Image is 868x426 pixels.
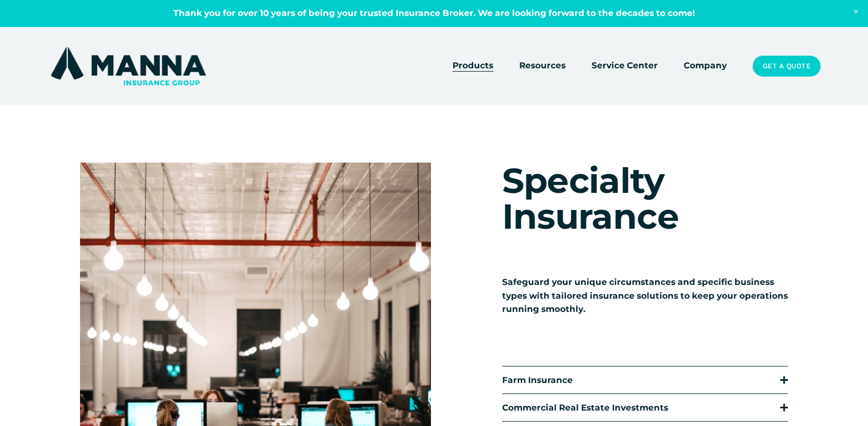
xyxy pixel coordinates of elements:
span: Resources [519,59,566,73]
img: Manna Insurance Group [48,45,209,88]
span: Products [452,59,493,73]
a: folder dropdown [452,58,493,74]
a: folder dropdown [519,58,566,74]
button: Farm Insurance [502,366,788,393]
a: Company [684,58,727,74]
a: Service Center [592,58,658,74]
a: Get a Quote [753,56,820,77]
h1: Specialty Insurance [502,163,788,234]
button: Commercial Real Estate Investments [502,394,788,421]
p: Safeguard your unique circumstances and specific business types with tailored insurance solutions... [502,276,788,316]
span: Commercial Real Estate Investments [502,402,780,413]
span: Farm Insurance [502,375,780,385]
